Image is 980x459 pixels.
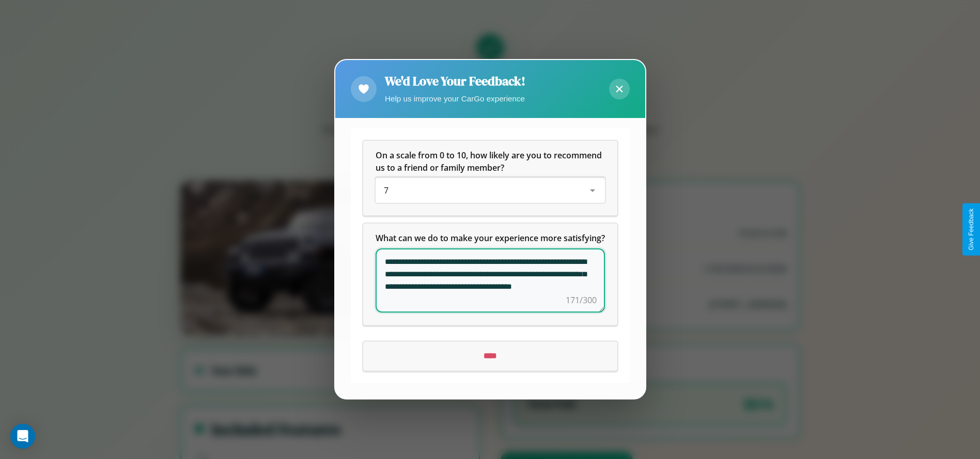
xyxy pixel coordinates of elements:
span: What can we do to make your experience more satisfying? [376,233,605,244]
div: On a scale from 0 to 10, how likely are you to recommend us to a friend or family member? [376,179,605,203]
h2: We'd Love Your Feedback! [385,72,525,90]
div: On a scale from 0 to 10, how likely are you to recommend us to a friend or family member? [363,141,617,216]
div: 171/300 [566,294,597,307]
div: Give Feedback [968,209,975,250]
h5: On a scale from 0 to 10, how likely are you to recommend us to a friend or family member? [376,150,605,174]
span: 7 [384,185,388,197]
div: Open Intercom Messenger [10,424,35,449]
span: On a scale from 0 to 10, how likely are you to recommend us to a friend or family member? [376,150,604,174]
p: Help us improve your CarGo experience [385,92,525,106]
